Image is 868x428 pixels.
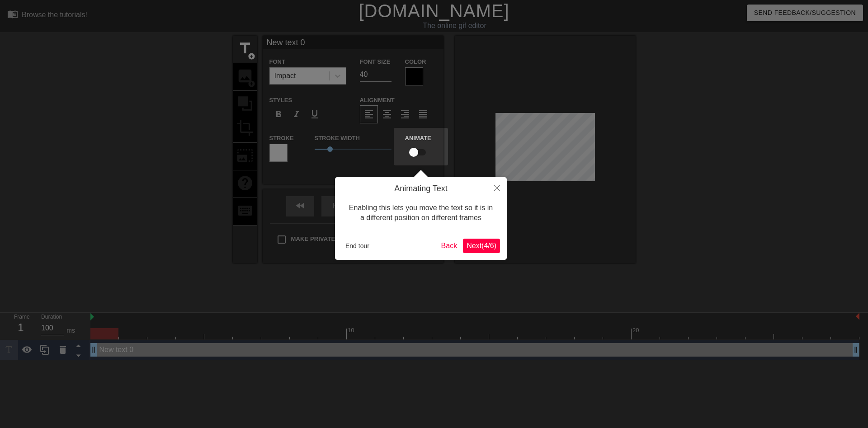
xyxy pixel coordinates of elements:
button: Close [487,177,507,198]
button: End tour [342,239,373,253]
h4: Animating Text [342,184,500,194]
button: Next [463,239,500,253]
button: Back [438,239,461,253]
div: Enabling this lets you move the text so it is in a different position on different frames [342,194,500,232]
span: Next ( 4 / 6 ) [467,242,496,249]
